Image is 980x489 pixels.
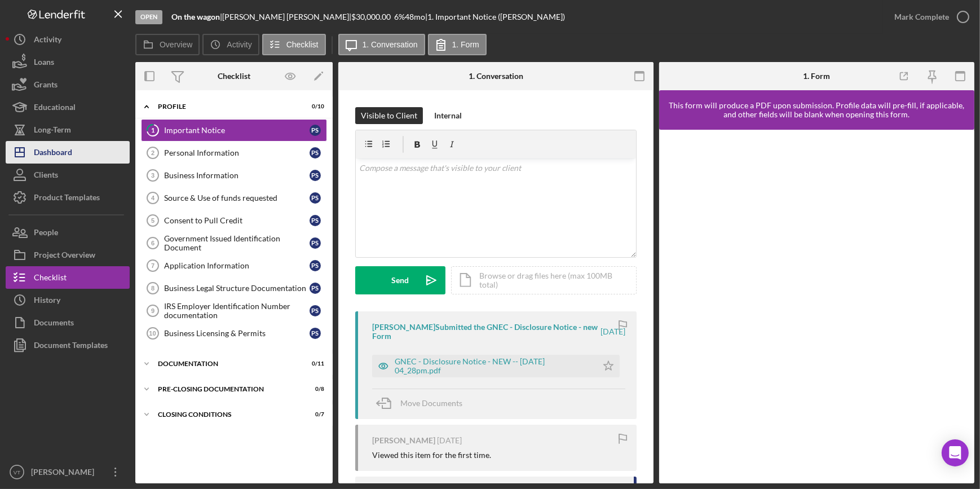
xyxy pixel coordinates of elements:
[158,411,296,418] div: Closing Conditions
[452,40,479,49] label: 1. Form
[6,334,130,356] button: Document Templates
[286,40,319,49] label: Checklist
[151,307,154,314] tspan: 9
[151,262,154,269] tspan: 7
[425,12,565,21] div: | 1. Important Notice ([PERSON_NAME])
[164,302,310,320] div: IRS Employer Identification Number documentation
[28,461,101,486] div: [PERSON_NAME]
[351,12,394,21] div: $30,000.00
[171,12,220,21] b: On the wagon
[883,6,974,28] button: Mark Complete
[310,215,321,226] div: P S
[304,103,324,110] div: 0 / 10
[141,232,327,254] a: 6Government Issued Identification DocumentPS
[151,285,154,292] tspan: 8
[202,34,259,55] button: Activity
[304,360,324,367] div: 0 / 11
[151,126,154,134] tspan: 1
[405,12,425,21] div: 48 mo
[141,254,327,277] a: 7Application InformationPS
[434,107,462,124] div: Internal
[151,172,154,179] tspan: 3
[372,323,599,341] div: [PERSON_NAME] Submitted the GNEC - Disclosure Notice - new Form
[304,386,324,393] div: 0 / 8
[392,266,409,294] div: Send
[218,72,250,81] div: Checklist
[338,34,425,55] button: 1. Conversation
[141,299,327,322] a: 9IRS Employer Identification Number documentationPS
[164,126,310,135] div: Important Notice
[372,436,435,445] div: [PERSON_NAME]
[34,311,74,337] div: Documents
[164,171,310,180] div: Business Information
[151,217,154,224] tspan: 5
[665,101,969,119] div: This form will produce a PDF upon submission. Profile data will pre-fill, if applicable, and othe...
[310,283,321,294] div: P S
[894,6,949,28] div: Mark Complete
[355,107,423,124] button: Visible to Client
[222,12,351,21] div: [PERSON_NAME] [PERSON_NAME] |
[164,148,310,157] div: Personal Information
[141,164,327,187] a: 3Business InformationPS
[141,322,327,345] a: 10Business Licensing & PermitsPS
[141,209,327,232] a: 5Consent to Pull CreditPS
[310,192,321,204] div: P S
[6,311,130,334] button: Documents
[262,34,326,55] button: Checklist
[34,334,108,359] div: Document Templates
[164,284,310,293] div: Business Legal Structure Documentation
[310,328,321,339] div: P S
[310,147,321,158] div: P S
[164,261,310,270] div: Application Information
[372,355,620,377] button: GNEC - Disclosure Notice - NEW -- [DATE] 04_28pm.pdf
[310,237,321,249] div: P S
[158,386,296,393] div: Pre-Closing Documentation
[355,266,445,294] button: Send
[6,461,130,483] button: VT[PERSON_NAME]
[141,277,327,299] a: 8Business Legal Structure DocumentationPS
[164,329,310,338] div: Business Licensing & Permits
[469,72,523,81] div: 1. Conversation
[372,451,491,460] div: Viewed this item for the first time.
[164,234,310,252] div: Government Issued Identification Document
[428,34,487,55] button: 1. Form
[158,360,296,367] div: Documentation
[601,327,625,336] time: 2025-08-16 20:28
[141,187,327,209] a: 4Source & Use of funds requestedPS
[151,195,155,201] tspan: 4
[135,10,162,24] div: Open
[310,125,321,136] div: P S
[429,107,467,124] button: Internal
[160,40,192,49] label: Overview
